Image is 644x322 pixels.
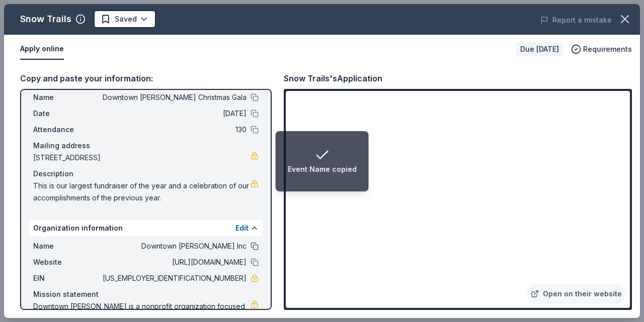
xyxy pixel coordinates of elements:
[20,11,71,27] div: Snow Trails
[115,13,137,25] span: Saved
[101,256,247,268] span: [URL][DOMAIN_NAME]
[527,284,626,304] a: Open on their website
[29,220,263,236] div: Organization information
[284,72,382,85] div: Snow Trails's Application
[33,272,101,284] span: EIN
[20,39,64,60] button: Apply online
[583,43,632,55] span: Requirements
[540,14,612,26] button: Report a mistake
[101,91,247,103] span: Downtown [PERSON_NAME] Christmas Gala
[571,43,632,55] button: Requirements
[33,91,101,103] span: Name
[33,168,259,180] div: Description
[33,288,259,300] div: Mission statement
[33,240,101,252] span: Name
[33,180,251,204] span: This is our largest fundraiser of the year and a celebration of our accomplishments of the previo...
[33,256,101,268] span: Website
[101,124,247,136] span: 130
[101,108,247,120] span: [DATE]
[94,10,156,28] button: Saved
[101,240,247,252] span: Downtown [PERSON_NAME] Inc
[33,140,259,152] div: Mailing address
[516,42,563,56] div: Due [DATE]
[101,272,247,284] span: [US_EMPLOYER_IDENTIFICATION_NUMBER]
[288,163,357,175] div: Event Name copied
[20,72,272,85] div: Copy and paste your information:
[33,108,101,120] span: Date
[235,222,249,234] button: Edit
[33,124,101,136] span: Attendance
[33,152,251,164] span: [STREET_ADDRESS]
